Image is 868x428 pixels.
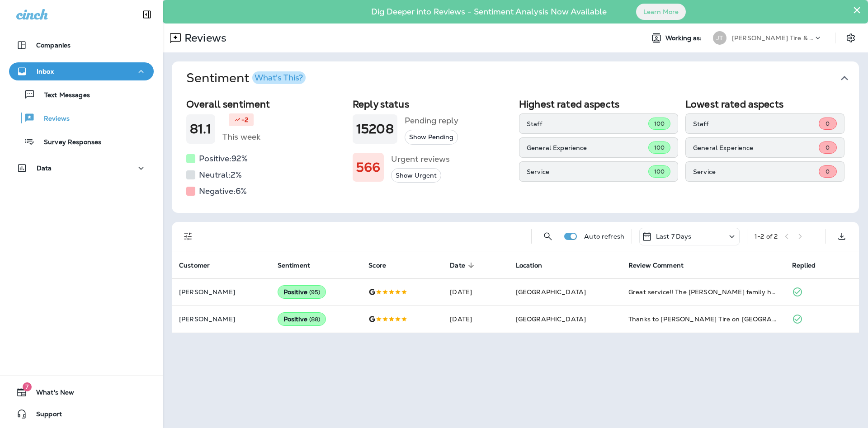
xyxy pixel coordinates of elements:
[826,144,830,151] span: 0
[516,288,586,296] span: [GEOGRAPHIC_DATA]
[309,288,321,296] span: ( 95 )
[179,262,210,269] span: Customer
[278,285,326,299] div: Positive
[35,91,90,100] p: Text Messages
[516,261,554,269] span: Location
[516,315,586,323] span: [GEOGRAPHIC_DATA]
[9,132,154,151] button: Survey Responses
[693,168,819,175] p: Service
[345,10,633,13] p: Dig Deeper into Reviews - Sentiment Analysis Now Available
[636,4,686,20] button: Learn More
[309,315,321,323] span: ( 88 )
[353,99,512,110] h2: Reply status
[443,306,508,333] td: [DATE]
[443,278,508,306] td: [DATE]
[755,233,778,240] div: 1 - 2 of 2
[628,315,778,324] div: Thanks to Jensen Tire on South 97th Street in Omaha checking the electrical system on my Chevy Tr...
[27,410,62,421] span: Support
[519,99,678,110] h2: Highest rated aspects
[527,168,648,175] p: Service
[693,144,819,151] p: General Experience
[186,71,306,86] h1: Sentiment
[628,287,778,296] div: Great service!! The Jensen family had always been good to us. I worked at a couple different loca...
[693,120,819,127] p: Staff
[584,233,624,240] p: Auto refresh
[527,120,648,127] p: Staff
[172,95,859,213] div: SentimentWhat's This?
[35,138,101,147] p: Survey Responses
[278,312,326,326] div: Positive
[35,115,70,123] p: Reviews
[665,34,704,42] span: Working as:
[23,382,32,391] span: 7
[826,120,830,127] span: 0
[181,31,226,45] p: Reviews
[255,74,303,82] div: What's This?
[9,85,154,104] button: Text Messages
[252,71,306,84] button: What's This?
[368,261,398,269] span: Score
[9,159,154,177] button: Data
[450,261,477,269] span: Date
[9,108,154,127] button: Reviews
[539,227,557,245] button: Search Reviews
[628,262,684,269] span: Review Comment
[36,42,71,49] p: Companies
[190,122,212,136] h1: 81.1
[179,61,866,95] button: SentimentWhat's This?
[9,383,154,401] button: 7What's New
[199,151,248,166] h5: Positive: 92 %
[9,62,154,80] button: Inbox
[628,261,695,269] span: Review Comment
[792,261,827,269] span: Replied
[713,31,726,45] div: JT
[405,130,458,145] button: Show Pending
[654,168,665,175] span: 100
[27,389,74,400] span: What's New
[685,99,844,110] h2: Lowest rated aspects
[278,261,322,269] span: Sentiment
[37,68,54,75] p: Inbox
[356,122,394,136] h1: 15208
[527,144,648,151] p: General Experience
[853,3,861,17] button: Close
[833,227,851,245] button: Export as CSV
[186,99,345,110] h2: Overall sentiment
[654,144,665,151] span: 100
[179,315,263,323] p: [PERSON_NAME]
[278,262,310,269] span: Sentiment
[199,168,242,182] h5: Neutral: 2 %
[199,184,247,198] h5: Negative: 6 %
[368,262,386,269] span: Score
[179,261,222,269] span: Customer
[179,227,197,245] button: Filters
[179,288,263,296] p: [PERSON_NAME]
[792,262,816,269] span: Replied
[356,160,380,175] h1: 566
[732,34,813,42] p: [PERSON_NAME] Tire & Auto
[843,30,859,46] button: Settings
[516,262,542,269] span: Location
[391,168,441,183] button: Show Urgent
[241,115,248,124] p: -2
[9,36,154,54] button: Companies
[37,165,52,172] p: Data
[450,262,465,269] span: Date
[656,233,692,240] p: Last 7 Days
[405,113,458,128] h5: Pending reply
[826,168,830,175] span: 0
[654,120,665,127] span: 100
[222,130,260,144] h5: This week
[134,5,160,24] button: Collapse Sidebar
[391,152,450,166] h5: Urgent reviews
[9,405,154,423] button: Support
